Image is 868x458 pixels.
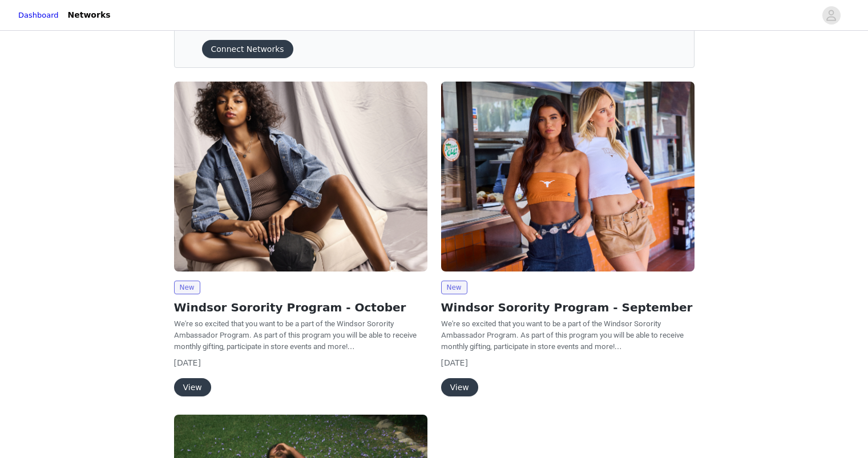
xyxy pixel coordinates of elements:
span: New [174,281,200,294]
a: View [441,383,478,392]
span: We're so excited that you want to be a part of the Windsor Sorority Ambassador Program. As part o... [441,319,684,351]
h2: Windsor Sorority Program - September [441,299,695,316]
img: Windsor [441,82,695,271]
button: Connect Networks [202,40,293,58]
span: [DATE] [174,358,201,367]
button: View [174,378,211,396]
button: View [441,378,478,396]
a: View [174,383,211,392]
span: [DATE] [441,358,468,367]
div: avatar [826,6,837,25]
h2: Windsor Sorority Program - October [174,299,427,316]
span: We're so excited that you want to be a part of the Windsor Sorority Ambassador Program. As part o... [174,319,417,351]
img: Windsor [174,82,427,271]
a: Dashboard [18,10,59,21]
span: New [441,281,467,294]
a: Networks [61,2,118,28]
